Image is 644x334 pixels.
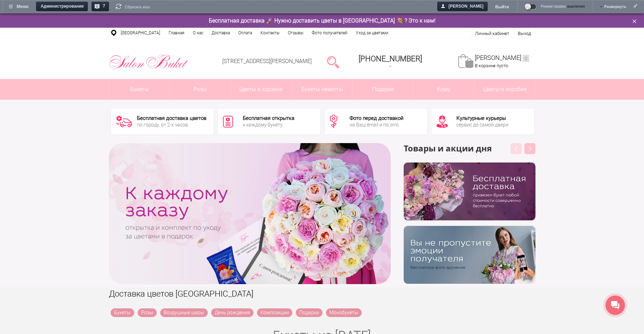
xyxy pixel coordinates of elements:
[207,28,234,38] a: Доставка
[37,2,88,12] span: Администрирование
[523,55,529,62] ins: 0
[518,31,531,36] a: Выход
[100,2,109,12] span: 7
[350,116,403,121] div: Фото перед доставкой
[525,4,585,12] a: Режим правкивыключен
[354,52,426,72] a: [PHONE_NUMBER]
[404,226,535,284] img: v9wy31nijnvkfycrkduev4dhgt9psb7e.png.webp
[308,28,352,38] a: Фото получателей
[404,143,535,162] h3: Товары и акции дня
[234,28,256,38] a: Оплата
[117,28,164,38] a: [GEOGRAPHIC_DATA]
[137,116,206,121] div: Бесплатная доставка цветов
[296,308,323,317] a: Подарки
[222,58,312,64] a: [STREET_ADDRESS][PERSON_NAME]
[109,288,535,300] h1: Доставка цветов [GEOGRAPHIC_DATA]
[6,2,33,12] a: Меню
[243,122,294,127] div: к каждому букету
[438,2,488,11] span: [PERSON_NAME]
[116,4,150,11] a: Сбросить кеш
[353,79,413,100] a: Подарки
[604,2,626,11] a: Развернуть
[164,28,189,38] a: Главная
[413,79,474,100] span: Кому
[92,2,109,12] a: 7
[475,63,508,68] span: В корзине пусто
[189,28,207,38] a: О нас
[257,308,292,317] a: Композиции
[104,17,541,24] div: Бесплатная доставка 🚀 Нужно доставить цветы в [GEOGRAPHIC_DATA] 💐 ? Это к нам!
[284,28,308,38] a: Отзывы
[111,308,134,317] a: Букеты
[292,79,352,100] a: Букеты невесты
[256,28,284,38] a: Контакты
[326,308,362,317] a: Монобукеты
[437,2,488,12] a: [PERSON_NAME]
[604,2,626,8] span: Развернуть
[137,122,206,127] div: по городу, от 2-х часов
[474,79,535,100] a: Цветы в коробке
[138,308,157,317] a: Розы
[211,308,254,317] a: День рождения
[231,79,292,100] a: Цветы в корзине
[404,162,535,220] img: hpaj04joss48rwypv6hbykmvk1dj7zyr.png.webp
[243,116,294,121] div: Бесплатная открытка
[475,54,529,62] a: [PERSON_NAME]
[170,79,231,100] a: Розы
[352,28,393,38] a: Уход за цветами
[109,53,188,71] img: Цветы Нижний Новгород
[456,122,508,127] div: сервис до самой двери
[7,2,33,12] span: Меню
[350,122,403,127] div: на Ваш email и по sms
[160,308,208,317] a: Воздушные шары
[495,2,509,12] a: Выйти
[36,2,88,12] a: Администрирование
[359,54,422,63] span: [PHONE_NUMBER]
[109,79,170,100] a: Букеты
[456,116,508,121] div: Культурные курьеры
[475,31,509,36] a: Личный кабинет
[125,4,150,10] span: Сбросить кеш
[541,4,566,12] span: Режим правки
[567,5,585,8] span: выключен
[524,143,535,154] button: Next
